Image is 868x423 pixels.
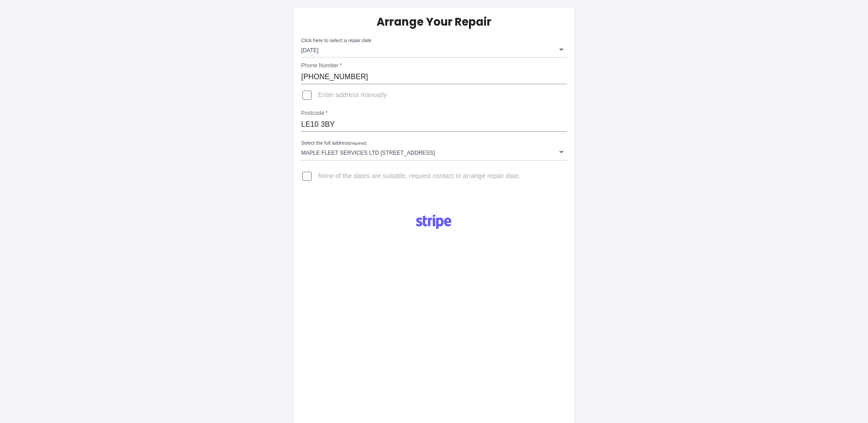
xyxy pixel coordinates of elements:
img: Logo [411,211,457,233]
h5: Arrange Your Repair [377,15,491,29]
span: Enter address manually [318,91,387,100]
label: Select the full address [301,140,367,147]
div: Maple Fleet Services Ltd [STREET_ADDRESS] [301,144,566,160]
label: Phone Number [301,62,342,70]
div: [DATE] [301,41,566,58]
span: None of the dates are suitable, request contact to arrange repair date. [318,172,520,181]
small: (required) [350,141,367,146]
label: Click here to select a repair date [301,37,372,44]
label: Postcode [301,109,328,117]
